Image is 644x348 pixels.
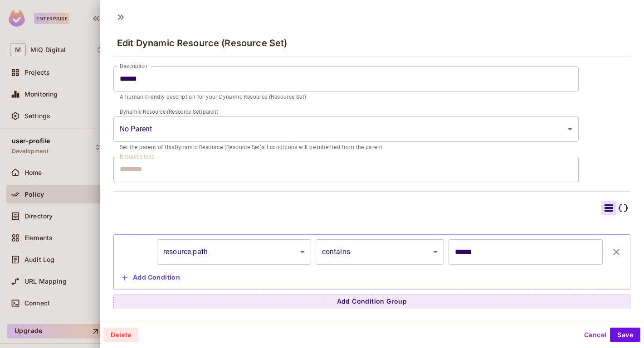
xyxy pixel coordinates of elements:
label: Dynamic Resource (Resource Set) parent [120,108,218,116]
div: Without label [113,116,579,142]
div: contains [316,239,444,265]
button: Add Condition [118,271,184,285]
button: Delete [103,328,138,342]
button: Cancel [581,328,610,342]
button: Add Condition Group [113,295,630,309]
label: Resource type [120,153,154,160]
button: Save [610,328,640,342]
p: Set the parent of this Dynamic Resource (Resource Set) all conditions will be inherited from the ... [120,143,572,152]
label: Description [120,62,147,70]
p: A human-friendly description for your Dynamic Resource (Resource Set) [120,93,572,102]
div: resource.path [157,239,311,265]
span: Edit Dynamic Resource (Resource Set) [117,38,287,48]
